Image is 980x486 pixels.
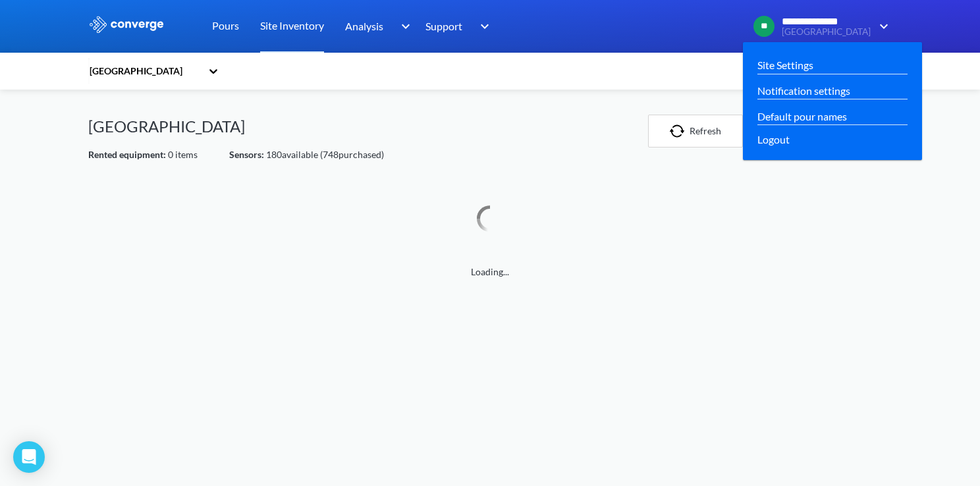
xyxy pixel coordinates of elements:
span: Analysis [345,18,383,34]
button: Refresh [648,115,743,148]
strong: Rented equipment: [88,149,166,160]
a: Notification settings [757,82,850,99]
strong: Sensors: [229,149,264,160]
div: Open Intercom Messenger [13,441,45,473]
span: Support [425,18,462,34]
img: icon-refresh.svg [670,124,690,138]
span: [GEOGRAPHIC_DATA] [782,27,871,37]
img: downArrow.svg [393,18,414,34]
a: Default pour names [757,108,847,124]
span: 180 available ( 748 purchased) [229,149,384,160]
img: downArrow.svg [472,18,493,34]
span: Loading... [88,265,892,279]
img: logo_ewhite.svg [88,16,165,33]
span: Logout [757,131,790,148]
div: [GEOGRAPHIC_DATA] [88,64,202,78]
a: Site Settings [757,57,813,73]
img: downArrow.svg [871,18,892,34]
span: 0 items [88,149,198,160]
h1: [GEOGRAPHIC_DATA] [88,116,245,137]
